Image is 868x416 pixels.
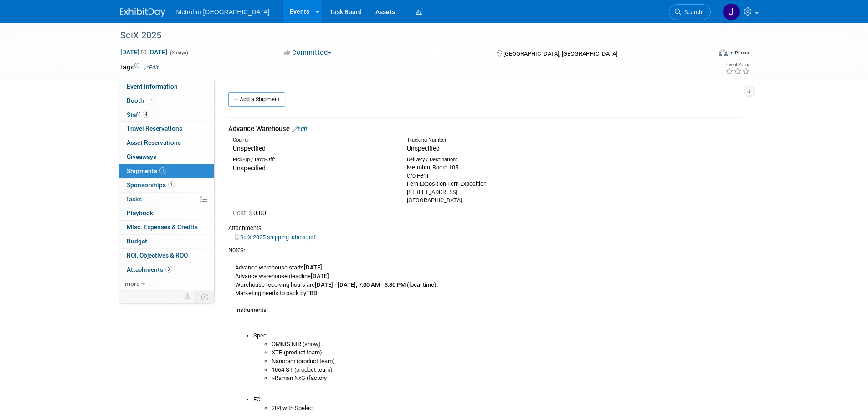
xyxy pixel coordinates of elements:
[306,290,319,296] b: TBD.
[235,234,315,241] a: SciX 2025 shipping labels.pdf
[304,264,322,271] b: [DATE]
[119,249,214,263] a: ROI, Objectives & ROO
[119,221,214,234] a: Misc. Expenses & Credits
[119,136,214,150] a: Asset Reservations
[233,137,393,144] div: Courier:
[119,179,214,192] a: Sponsorships1
[148,98,153,103] i: Booth reservation complete
[126,195,142,203] span: Tasks
[143,111,149,118] span: 4
[119,108,214,122] a: Staff4
[725,63,750,67] div: Event Rating
[127,181,175,189] span: Sponsorships
[407,137,611,144] div: Tracking Number:
[117,27,697,44] div: SciX 2025
[272,374,742,383] li: i-Raman NxG (factory
[719,49,728,56] img: Format-Inperson.png
[127,139,181,146] span: Asset Reservations
[119,80,214,94] a: Event Information
[144,64,159,71] a: Edit
[119,193,214,206] a: Tasks
[281,48,335,58] button: Committed
[168,181,175,188] span: 1
[272,348,742,357] li: XTR (product team)
[127,252,188,259] span: ROI, Objectives & ROO
[139,48,148,56] span: to
[407,145,440,152] span: Unspecified
[127,266,172,273] span: Attachments
[127,111,149,118] span: Staff
[228,246,742,254] div: Notes:
[169,50,188,56] span: (3 days)
[233,209,253,216] span: Cost: $
[729,49,750,56] div: In-Person
[233,209,270,216] span: 0.00
[407,163,567,205] div: Metrohm, Booth 105 c/o Fern Fern Exposition Fern Exposition [STREET_ADDRESS] [GEOGRAPHIC_DATA]
[120,8,165,17] img: ExhibitDay
[272,357,742,366] li: Nanoram (product team)
[127,83,178,90] span: Event Information
[127,125,182,132] span: Travel Reservations
[119,277,214,291] a: more
[119,164,214,178] a: Shipments1
[311,273,329,279] b: [DATE]
[233,144,393,153] div: Unspecified
[119,263,214,277] a: Attachments3
[228,92,285,107] a: Add a Shipment
[315,281,437,288] b: [DATE] - [DATE], 7:00 AM - 3:30 PM (local time)
[127,97,154,104] span: Booth
[127,223,198,231] span: Misc. Expenses & Credits
[669,4,711,20] a: Search
[127,237,147,245] span: Budget
[228,124,742,134] div: Advance Warehouse
[228,224,742,232] div: Attachments:
[253,332,742,383] li: Spec:
[195,291,214,303] td: Toggle Event Tabs
[176,8,270,16] span: Metrohm [GEOGRAPHIC_DATA]
[681,9,702,16] span: Search
[127,209,153,216] span: Playbook
[272,340,742,349] li: OMNIS NIR (show)
[407,156,567,163] div: Delivery / Destination:
[657,47,751,61] div: Event Format
[119,150,214,164] a: Giveaways
[253,395,742,412] li: EC:
[119,94,214,108] a: Booth
[119,122,214,136] a: Travel Reservations
[723,3,740,21] img: Joanne Yam
[127,153,156,160] span: Giveaways
[272,366,742,374] li: 1064 ST (product team)
[233,164,266,172] span: Unspecified
[159,167,166,174] span: 1
[119,235,214,248] a: Budget
[233,156,393,163] div: Pick-up / Drop-Off:
[503,50,617,57] span: [GEOGRAPHIC_DATA], [GEOGRAPHIC_DATA]
[125,280,139,287] span: more
[120,63,159,72] td: Tags
[120,48,168,56] span: [DATE] [DATE]
[180,291,196,303] td: Personalize Event Tab Strip
[127,167,166,174] span: Shipments
[272,404,742,413] li: 204 with Spelec
[292,126,307,132] a: Edit
[119,206,214,220] a: Playbook
[165,266,172,273] span: 3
